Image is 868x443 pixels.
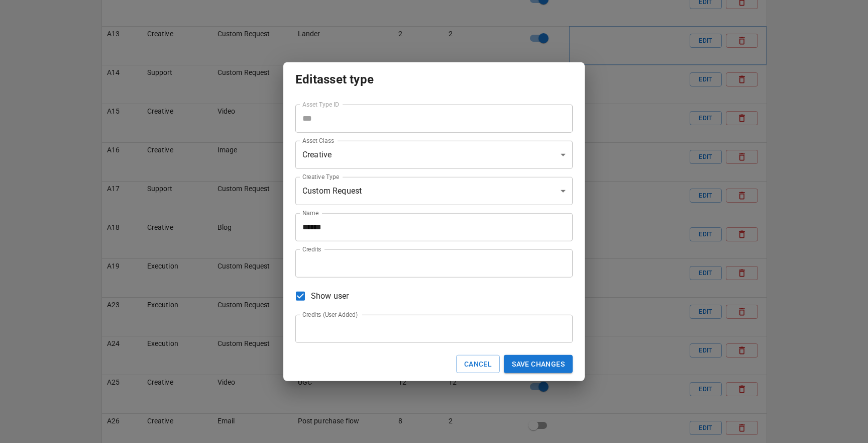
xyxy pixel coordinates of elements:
[302,244,321,253] label: Credits
[295,181,573,201] div: Custom Request
[302,136,334,144] label: Asset Class
[295,70,573,88] p: Edit asset type
[295,144,573,164] div: Creative
[504,355,573,373] button: Save changes
[311,290,349,302] span: Show user
[302,310,358,318] label: Credits (User Added)
[302,172,339,181] label: Creative Type
[302,208,318,217] label: Name
[302,100,339,108] label: Asset Type ID
[456,355,500,373] button: Cancel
